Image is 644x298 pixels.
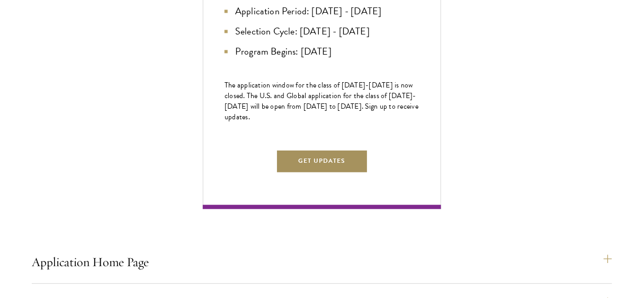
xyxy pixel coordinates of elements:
li: Selection Cycle: [DATE] - [DATE] [225,24,419,39]
li: Application Period: [DATE] - [DATE] [225,4,419,19]
span: The application window for the class of [DATE]-[DATE] is now closed. The U.S. and Global applicat... [225,80,418,122]
li: Program Begins: [DATE] [225,44,419,59]
button: Application Home Page [32,249,612,275]
button: Get Updates [276,149,368,173]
